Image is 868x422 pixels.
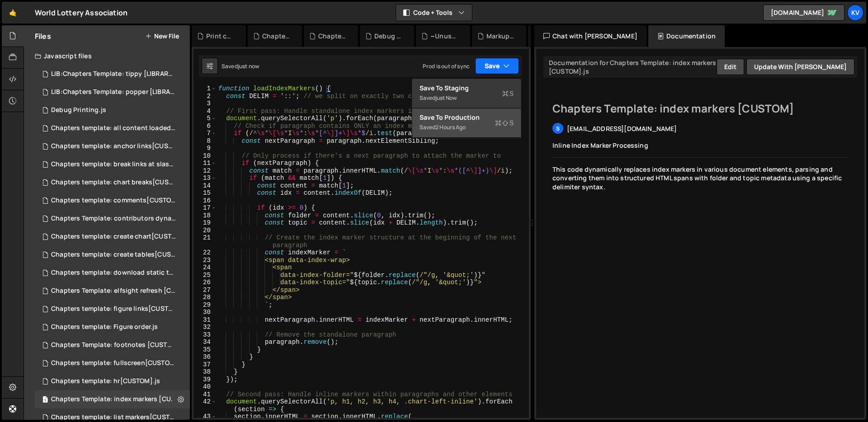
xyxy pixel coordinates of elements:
div: 14 [193,182,217,190]
button: Edit [717,59,744,75]
div: Chapters template: all content loaded[CUSTOM].js [51,124,176,132]
div: just now [238,62,259,70]
div: 21 [193,234,217,249]
div: Chapters template: fullscreen[CUSTOM].js [51,359,176,367]
div: Chapters template: index page.css [262,32,291,41]
div: 24 [193,264,217,272]
span: 1 [42,397,48,404]
div: 14989/39065.js [35,83,193,101]
div: Save to Staging [420,84,514,93]
div: Saved [222,62,259,70]
div: Debug Printing.js [51,106,106,114]
div: LIB:Chapters Template: popper [LIBRARY].js [51,88,176,96]
div: 14989/39066.js [35,65,193,83]
button: Code + Tools [396,5,472,21]
div: Chapters template: hr[CUSTOM].js [51,377,160,385]
h2: Chapters Template: index markers [CUSTOM] [552,101,848,116]
a: [DOMAIN_NAME] [763,5,844,21]
div: Markup.js [486,32,515,41]
div: 26 [193,279,217,286]
div: 14989/39708.js [35,228,193,246]
div: Chapters template: Figure order.js [51,323,158,331]
div: 14989/39070.js [35,336,193,354]
div: World Lottery Association [35,7,127,18]
div: Chapters template 25: Highlight all in green.css [318,32,347,41]
div: 28 [193,294,217,301]
div: 18 [193,212,217,220]
div: Chapters template: create chart[CUSTOM].js [51,233,176,241]
div: 42 [193,398,217,413]
div: Print chapter and book.css [206,32,235,41]
a: 🤙 [2,2,24,23]
div: 13 [193,174,217,182]
div: 14989/39707.js [35,246,193,264]
div: Chapters template: chart breaks[CUSTOM].js [51,178,176,187]
div: 1 [193,85,217,93]
h2: Files [35,31,51,41]
div: 14989/39613.js [35,192,193,210]
div: 10 [193,152,217,160]
div: 14989/39705.js [35,173,193,192]
div: 14989/41034.js [35,101,190,119]
div: Chat with [PERSON_NAME] [534,25,646,47]
div: 29 [193,301,217,309]
div: 14989/39671.js [35,354,193,372]
div: 38 [193,368,217,376]
div: 16 [193,197,217,205]
div: just now [435,94,457,102]
span: S [502,89,514,98]
div: 25 [193,272,217,279]
div: 14989/39701.js [35,119,193,137]
div: 4 [193,108,217,115]
div: Chapters Template: footnotes [CUSTOM].js [51,341,176,349]
div: 33 [193,331,217,339]
div: ~Unused: Chapters Template: xlxs [LIBRARY].js [430,32,459,41]
div: 14989/39685.js [35,372,190,390]
div: Prod is out of sync [423,62,470,70]
div: Debug Printing.js [374,32,403,41]
div: 8 [193,137,217,145]
div: Chapters template: anchor links[CUSTOM].js.js [51,142,176,150]
div: 37 [193,361,217,369]
div: 22 [193,249,217,257]
button: Save to StagingS Savedjust now [412,79,521,108]
div: 2 [193,93,217,100]
div: Documentation [648,25,725,47]
a: Kv [847,5,863,21]
div: Chapters template: download static tables[CUSTOM].js [51,269,176,277]
div: 27 [193,286,217,294]
div: Chapters template: figure links[CUSTOM].js [51,305,176,313]
div: 14989/39270.js [35,390,193,408]
div: 31 [193,316,217,324]
span: Inline Index Marker Processing [552,141,648,150]
div: 19 [193,219,217,227]
div: 35 [193,346,217,354]
div: 43 [193,413,217,421]
div: LIB:Chapters Template: tippy [LIBRARY].js [51,70,176,78]
div: 32 [193,324,217,331]
div: 39 [193,376,217,384]
div: 14989/39676.js [35,155,193,173]
button: Save [475,58,519,74]
button: New File [145,33,179,40]
div: 6 [193,122,217,130]
div: 15 [193,189,217,197]
div: 2 hours ago [435,123,466,131]
div: 5 [193,115,217,122]
div: 30 [193,309,217,316]
div: Save to Production [420,113,514,122]
div: 9 [193,145,217,152]
div: 17 [193,204,217,212]
div: 14989/39674.js [35,300,193,318]
div: 11 [193,159,217,167]
div: Javascript files [24,47,190,65]
div: 20 [193,227,217,234]
div: Saved [420,93,514,103]
div: Chapters Template: contributors dynamic shuffle.js [51,215,176,223]
span: S [495,118,514,127]
span: s [556,125,560,132]
div: Chapters template: list markers[CUSTOM].js [51,413,176,422]
div: 7 [193,130,217,137]
div: Chapters Template: index markers [CUSTOM].js [51,395,176,403]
